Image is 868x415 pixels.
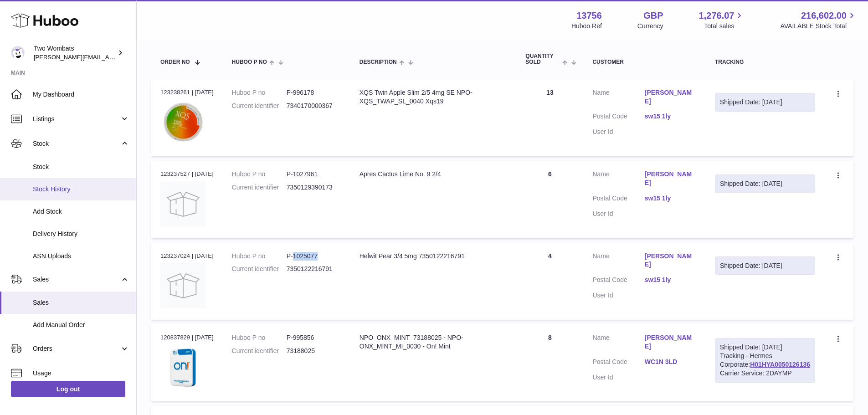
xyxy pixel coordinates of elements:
[699,10,734,22] span: 1,276.07
[576,10,602,22] strong: 13756
[287,252,341,261] dd: P-1025077
[34,53,231,61] span: [PERSON_NAME][EMAIL_ADDRESS][PERSON_NAME][DOMAIN_NAME]
[699,10,745,31] a: 1,276.07 Total sales
[715,59,815,65] div: Tracking
[592,194,644,205] dt: Postal Code
[160,333,214,342] div: 120837829 | [DATE]
[33,298,129,307] span: Sales
[33,369,129,378] span: Usage
[33,321,129,329] span: Add Manual Order
[592,252,644,272] dt: Name
[232,170,287,179] dt: Huboo P no
[11,381,125,397] a: Log out
[232,102,287,110] dt: Current identifier
[287,265,341,273] dd: 7350122216791
[33,163,129,171] span: Stock
[592,276,644,287] dt: Postal Code
[232,59,267,65] span: Huboo P no
[232,183,287,192] dt: Current identifier
[592,170,644,190] dt: Name
[592,128,644,136] dt: User Id
[33,139,120,148] span: Stock
[720,369,810,378] div: Carrier Service: 2DAYMP
[232,265,287,273] dt: Current identifier
[592,291,644,300] dt: User Id
[160,170,214,178] div: 123237527 | [DATE]
[160,59,190,65] span: Order No
[645,170,697,187] a: [PERSON_NAME]
[287,170,341,179] dd: P-1027961
[720,343,810,352] div: Shipped Date: [DATE]
[645,88,697,106] a: [PERSON_NAME]
[232,252,287,261] dt: Huboo P no
[592,358,644,369] dt: Postal Code
[33,115,120,123] span: Listings
[750,361,810,368] a: H01HYA0050126136
[33,207,129,216] span: Add Stock
[645,358,697,366] a: WC1N 3LD
[715,338,815,383] div: Tracking - Hermes Corporate:
[720,179,810,188] div: Shipped Date: [DATE]
[34,44,116,61] div: Two Wombats
[160,99,206,145] img: XQS_Twin_Apple_Slim_2_5_4mg_Nicotine_Pouches-7340170000367.webp
[33,90,129,99] span: My Dashboard
[643,10,663,22] strong: GBP
[645,252,697,269] a: [PERSON_NAME]
[160,345,206,390] img: On!_Mint_Mini_Regular_3mg_Nicotine_Pouches-73188025.webp
[645,333,697,351] a: [PERSON_NAME]
[801,10,847,22] span: 216,602.00
[360,170,508,179] div: Apres Cactus Lime No. 9 2/4
[287,347,341,355] dd: 73188025
[645,112,697,121] a: sw15 1ly
[360,88,508,106] div: XQS Twin Apple Slim 2/5 4mg SE NPO-XQS_TWAP_SL_0040 Xqs19
[592,333,644,353] dt: Name
[360,333,508,351] div: NPO_ONX_MINT_73188025 - NPO-ONX_MINT_MI_0030 - On! Mint
[516,79,583,156] td: 13
[592,373,644,382] dt: User Id
[516,161,583,238] td: 6
[160,181,206,227] img: no-photo.jpg
[33,275,120,284] span: Sales
[33,230,129,238] span: Delivery History
[780,10,857,31] a: 216,602.00 AVAILABLE Stock Total
[11,46,25,60] img: adam.randall@twowombats.com
[516,243,583,320] td: 4
[287,333,341,342] dd: P-995856
[645,276,697,284] a: sw15 1ly
[592,88,644,108] dt: Name
[287,88,341,97] dd: P-996178
[592,59,697,65] div: Customer
[592,210,644,218] dt: User Id
[160,252,214,260] div: 123237024 | [DATE]
[780,22,857,31] span: AVAILABLE Stock Total
[516,324,583,401] td: 8
[704,22,745,31] span: Total sales
[360,59,397,65] span: Description
[287,183,341,192] dd: 7350129390173
[232,347,287,355] dt: Current identifier
[232,88,287,97] dt: Huboo P no
[720,98,810,107] div: Shipped Date: [DATE]
[525,53,560,65] span: Quantity Sold
[33,252,129,261] span: ASN Uploads
[33,185,129,194] span: Stock History
[232,333,287,342] dt: Huboo P no
[637,22,663,31] div: Currency
[33,344,120,353] span: Orders
[160,263,206,308] img: no-photo.jpg
[645,194,697,203] a: sw15 1ly
[360,252,508,261] div: Helwit Pear 3/4 5mg 7350122216791
[287,102,341,110] dd: 7340170000367
[571,22,602,31] div: Huboo Ref
[592,112,644,123] dt: Postal Code
[160,88,214,97] div: 123238261 | [DATE]
[720,261,810,270] div: Shipped Date: [DATE]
